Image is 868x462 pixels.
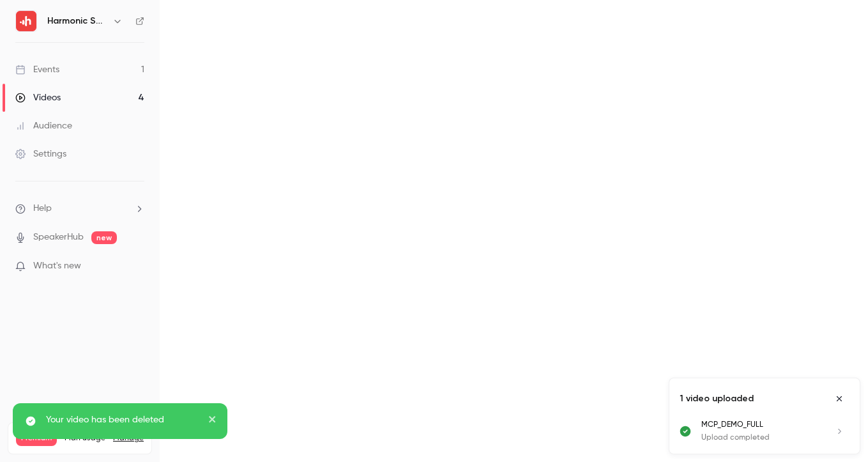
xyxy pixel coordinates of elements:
button: Close uploads list [829,389,849,409]
iframe: Noticeable Trigger [129,261,144,272]
li: help-dropdown-opener [15,202,144,215]
h6: Harmonic Security [47,15,107,27]
p: MCP_DEMO_FULL [701,419,819,431]
p: Your video has been deleted [46,413,199,426]
div: Settings [15,148,66,160]
p: 1 video uploaded [680,392,754,405]
p: Upload completed [701,432,819,443]
button: close [208,413,217,429]
div: Videos [15,91,61,104]
div: Audience [15,119,72,132]
div: Events [15,63,59,76]
img: Harmonic Security [16,11,36,31]
ul: Uploads list [669,419,860,454]
span: Help [33,202,52,215]
a: MCP_DEMO_FULLUpload completed [701,419,849,443]
span: What's new [33,259,81,273]
a: SpeakerHub [33,231,84,244]
span: new [91,231,117,244]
